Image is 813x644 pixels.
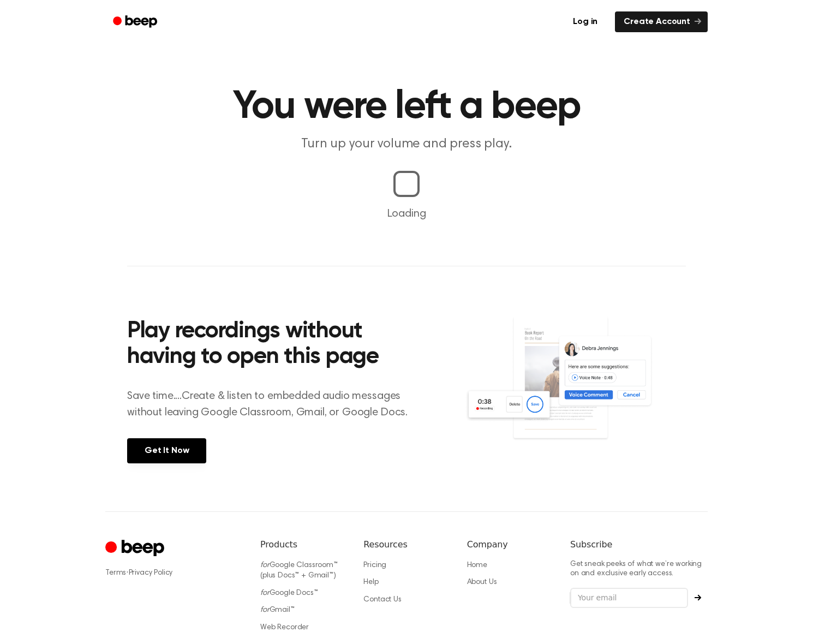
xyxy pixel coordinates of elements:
h6: Company [467,538,553,551]
a: Terms [105,569,126,577]
i: for [260,589,270,597]
a: Cruip [105,538,167,559]
p: Save time....Create & listen to embedded audio messages without leaving Google Classroom, Gmail, ... [127,388,421,421]
button: Subscribe [688,594,708,601]
a: Contact Us [363,596,401,604]
a: Home [467,562,487,569]
a: Get It Now [127,438,206,463]
a: forGoogle Classroom™ (plus Docs™ + Gmail™) [260,562,338,580]
input: Your email [570,588,688,609]
a: Beep [105,11,167,33]
h6: Resources [363,538,449,551]
h1: You were left a beep [127,87,686,127]
a: Privacy Policy [129,569,173,577]
a: Help [363,579,378,586]
a: forGoogle Docs™ [260,589,318,597]
a: forGmail™ [260,606,295,614]
p: Get sneak peeks of what we’re working on and exclusive early access. [570,560,708,579]
a: Log in [562,9,608,34]
h6: Subscribe [570,538,708,551]
img: Voice Comments on Docs and Recording Widget [465,315,686,462]
div: · [105,568,243,579]
a: Web Recorder [260,624,309,631]
p: Turn up your volume and press play. [197,135,616,153]
h6: Products [260,538,346,551]
a: Create Account [615,11,708,32]
a: About Us [467,579,497,586]
h2: Play recordings without having to open this page [127,319,421,371]
i: for [260,562,270,569]
p: Loading [13,206,800,222]
i: for [260,606,270,614]
a: Pricing [363,562,386,569]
